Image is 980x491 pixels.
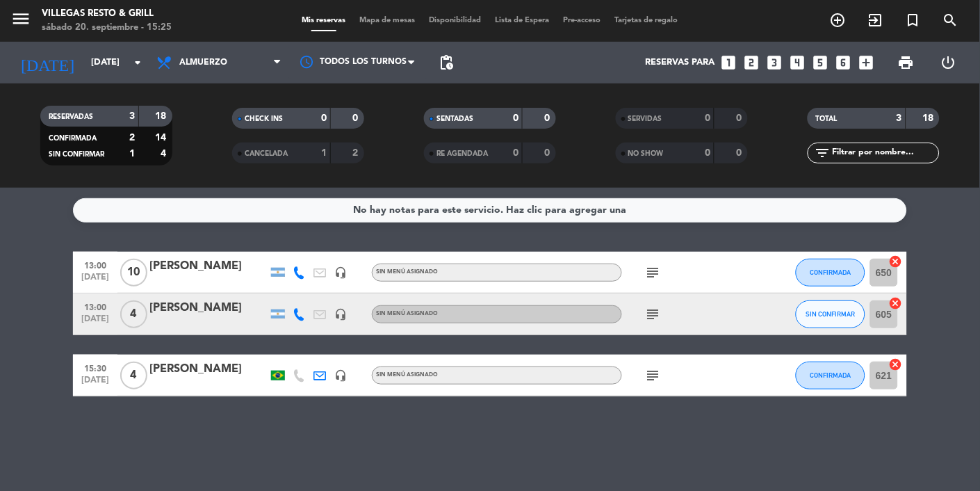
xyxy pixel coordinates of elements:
input: Filtrar por nombre... [831,145,939,161]
strong: 3 [897,113,902,123]
div: Villegas Resto & Grill [42,7,172,21]
span: print [898,54,915,71]
span: 13:00 [78,298,113,314]
i: looks_4 [789,54,807,72]
span: NO SHOW [628,150,664,157]
span: RE AGENDADA [436,150,488,157]
strong: 0 [513,148,518,158]
i: cancel [889,357,903,371]
span: 13:00 [78,257,113,273]
strong: 4 [161,149,170,159]
span: 4 [120,300,147,328]
i: search [942,12,959,29]
span: Pre-acceso [557,17,608,24]
i: subject [645,306,662,323]
span: Sin menú asignado [376,372,438,378]
span: [DATE] [78,314,113,330]
strong: 0 [545,148,553,158]
span: Mis reservas [295,17,353,24]
button: menu [10,8,31,34]
span: CONFIRMADA [810,268,851,276]
strong: 18 [156,111,170,121]
strong: 2 [353,148,361,158]
i: [DATE] [10,47,84,78]
i: exit_to_app [867,12,884,29]
strong: 0 [737,148,745,158]
i: looks_two [743,54,761,72]
span: [DATE] [78,273,113,289]
div: [PERSON_NAME] [149,257,268,275]
span: pending_actions [438,54,455,71]
strong: 0 [705,113,710,123]
button: SIN CONFIRMAR [796,300,865,328]
span: CONFIRMADA [49,135,97,142]
strong: 3 [129,111,135,121]
strong: 0 [513,113,518,123]
span: Almuerzo [179,58,227,67]
span: Reservas para [646,57,715,68]
strong: 1 [129,149,135,159]
i: menu [10,8,31,29]
strong: 0 [737,113,745,123]
strong: 0 [353,113,361,123]
span: SIN CONFIRMAR [806,310,856,318]
strong: 0 [545,113,553,123]
span: TOTAL [816,115,838,122]
i: filter_list [815,145,831,161]
i: subject [645,264,662,281]
div: sábado 20. septiembre - 15:25 [42,21,172,35]
div: [PERSON_NAME] [149,360,268,378]
span: RESERVADAS [49,113,93,120]
span: CHECK INS [245,115,283,122]
i: headset_mic [334,308,347,321]
i: power_settings_new [940,54,957,71]
span: CONFIRMADA [810,371,851,379]
i: subject [645,367,662,384]
i: looks_one [720,54,738,72]
i: arrow_drop_down [129,54,146,71]
span: Tarjetas de regalo [608,17,685,24]
span: 4 [120,362,147,389]
i: looks_5 [812,54,830,72]
i: looks_6 [835,54,853,72]
span: SIN CONFIRMAR [49,151,104,158]
strong: 1 [321,148,327,158]
div: No hay notas para este servicio. Haz clic para agregar una [354,202,627,218]
i: headset_mic [334,369,347,382]
i: cancel [889,296,903,310]
i: looks_3 [766,54,784,72]
span: 15:30 [78,360,113,376]
span: Sin menú asignado [376,311,438,316]
strong: 18 [923,113,937,123]
i: turned_in_not [905,12,922,29]
strong: 0 [321,113,327,123]
span: Mapa de mesas [353,17,423,24]
div: [PERSON_NAME] [149,299,268,317]
span: Disponibilidad [423,17,489,24]
span: SERVIDAS [628,115,662,122]
i: add_circle_outline [830,12,847,29]
span: SENTADAS [436,115,473,122]
strong: 0 [705,148,710,158]
i: add_box [858,54,876,72]
button: CONFIRMADA [796,259,865,287]
div: LOG OUT [928,42,970,83]
i: cancel [889,255,903,268]
span: Lista de Espera [489,17,557,24]
span: [DATE] [78,376,113,392]
span: 10 [120,259,147,287]
strong: 14 [156,133,170,143]
span: CANCELADA [245,150,288,157]
strong: 2 [129,133,135,143]
i: headset_mic [334,266,347,279]
button: CONFIRMADA [796,362,865,389]
span: Sin menú asignado [376,269,438,275]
